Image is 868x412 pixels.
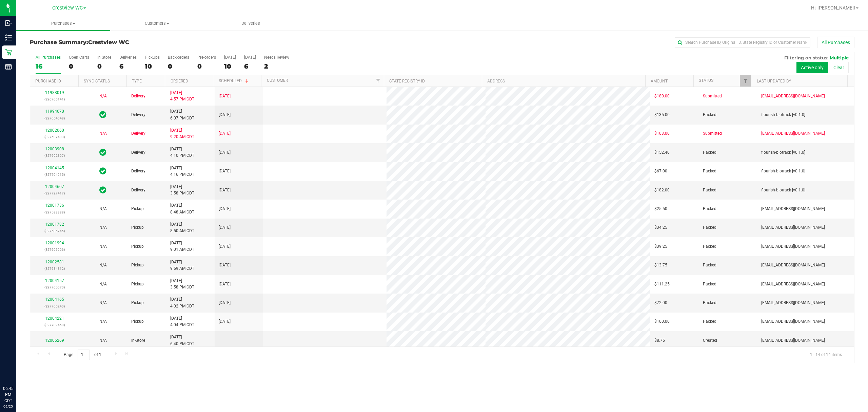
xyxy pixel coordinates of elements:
[654,130,670,137] span: $103.00
[170,202,194,215] span: [DATE] 8:48 AM CDT
[654,206,667,212] span: $25.50
[45,109,64,114] a: 11994670
[45,203,64,208] a: 12001736
[761,93,825,99] span: [EMAIL_ADDRESS][DOMAIN_NAME]
[131,281,144,287] span: Pickup
[219,206,231,212] span: [DATE]
[232,20,269,26] span: Deliveries
[97,62,111,70] div: 0
[34,228,75,234] p: (327585746)
[45,260,64,264] a: 12002581
[219,93,231,99] span: [DATE]
[224,62,236,70] div: 10
[264,55,289,60] div: Needs Review
[703,262,716,268] span: Packed
[34,134,75,140] p: (327607403)
[110,16,204,31] a: Customers
[654,224,667,231] span: $34.25
[703,281,716,287] span: Packed
[34,171,75,178] p: (327704915)
[761,130,825,137] span: [EMAIL_ADDRESS][DOMAIN_NAME]
[45,316,64,321] a: 12004221
[99,282,107,286] span: Not Applicable
[5,49,12,56] inline-svg: Retail
[761,112,805,118] span: flourish-biotrack [v0.1.0]
[761,243,825,250] span: [EMAIL_ADDRESS][DOMAIN_NAME]
[703,318,716,325] span: Packed
[99,319,107,324] span: Not Applicable
[703,149,716,156] span: Packed
[703,337,717,344] span: Created
[88,39,129,45] span: Crestview WC
[170,259,194,272] span: [DATE] 9:59 AM CDT
[52,5,83,11] span: Crestview WC
[654,243,667,250] span: $39.25
[16,20,110,26] span: Purchases
[131,149,145,156] span: Delivery
[761,262,825,268] span: [EMAIL_ADDRESS][DOMAIN_NAME]
[99,166,106,176] span: In Sync
[703,93,722,99] span: Submitted
[244,55,256,60] div: [DATE]
[131,206,144,212] span: Pickup
[703,206,716,212] span: Packed
[219,78,250,83] a: Scheduled
[99,262,107,268] button: N/A
[264,62,289,70] div: 2
[219,130,231,137] span: [DATE]
[34,209,75,216] p: (327583388)
[131,93,145,99] span: Delivery
[132,79,142,83] a: Type
[99,281,107,287] button: N/A
[7,358,27,378] iframe: Resource center
[219,281,231,287] span: [DATE]
[703,112,716,118] span: Packed
[36,62,61,70] div: 16
[3,404,13,409] p: 09/25
[170,108,194,121] span: [DATE] 6:07 PM CDT
[99,318,107,325] button: N/A
[654,337,665,344] span: $8.75
[99,93,107,99] button: N/A
[796,62,828,73] button: Active only
[224,55,236,60] div: [DATE]
[131,224,144,231] span: Pickup
[97,55,111,60] div: In Store
[817,37,854,48] button: All Purchases
[168,62,189,70] div: 0
[5,63,12,70] inline-svg: Reports
[703,300,716,306] span: Packed
[389,79,425,83] a: State Registry ID
[219,243,231,250] span: [DATE]
[78,350,90,360] input: 1
[45,184,64,189] a: 12004607
[830,55,849,60] span: Multiple
[99,338,107,343] span: Not Applicable
[99,94,107,98] span: Not Applicable
[761,300,825,306] span: [EMAIL_ADDRESS][DOMAIN_NAME]
[740,75,751,87] a: Filter
[111,20,204,26] span: Customers
[34,265,75,272] p: (327634812)
[45,166,64,170] a: 12004145
[99,148,106,157] span: In Sync
[654,318,670,325] span: $100.00
[34,303,75,310] p: (327706240)
[170,296,194,309] span: [DATE] 4:02 PM CDT
[784,55,828,60] span: Filtering on status:
[34,190,75,196] p: (327727417)
[69,55,89,60] div: Open Carts
[131,300,144,306] span: Pickup
[45,90,64,95] a: 11988019
[170,146,194,159] span: [DATE] 4:10 PM CDT
[675,37,810,48] input: Search Purchase ID, Original ID, State Registry ID or Customer Name...
[219,262,231,268] span: [DATE]
[131,243,144,250] span: Pickup
[131,112,145,118] span: Delivery
[45,241,64,245] a: 12001994
[99,263,107,267] span: Not Applicable
[16,16,110,31] a: Purchases
[170,221,194,234] span: [DATE] 8:50 AM CDT
[131,262,144,268] span: Pickup
[99,110,106,119] span: In Sync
